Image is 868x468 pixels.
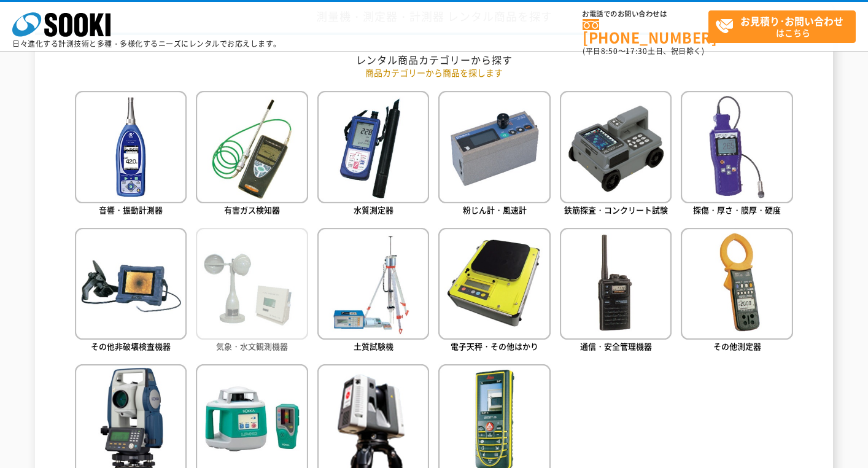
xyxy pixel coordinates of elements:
img: 鉄筋探査・コンクリート試験 [560,91,672,203]
span: お電話でのお問い合わせは [583,10,708,18]
a: 音響・振動計測器 [75,91,187,218]
a: お見積り･お問い合わせはこちら [708,10,856,43]
a: 有害ガス検知器 [196,91,308,218]
img: 気象・水文観測機器 [196,228,308,340]
a: 電子天秤・その他はかり [438,228,550,355]
span: 粉じん計・風速計 [463,204,527,216]
span: 鉄筋探査・コンクリート試験 [564,204,668,216]
strong: お見積り･お問い合わせ [740,14,843,28]
a: [PHONE_NUMBER] [583,19,708,44]
a: 通信・安全管理機器 [560,228,672,355]
img: その他非破壊検査機器 [75,228,187,340]
span: はこちら [715,11,855,42]
img: 有害ガス検知器 [196,91,308,203]
span: 土質試験機 [354,340,393,352]
a: 粉じん計・風速計 [438,91,550,218]
img: 土質試験機 [317,228,429,340]
a: その他測定器 [681,228,792,355]
a: 鉄筋探査・コンクリート試験 [560,91,672,218]
a: 探傷・厚さ・膜厚・硬度 [681,91,792,218]
h2: レンタル商品カテゴリーから探す [75,53,793,66]
span: 有害ガス検知器 [224,204,280,216]
img: 探傷・厚さ・膜厚・硬度 [681,91,792,203]
p: 商品カテゴリーから商品を探します [75,66,793,79]
span: (平日 ～ 土日、祝日除く) [583,45,704,57]
a: その他非破壊検査機器 [75,228,187,355]
span: その他測定器 [713,340,761,352]
span: 水質測定器 [354,204,393,216]
img: 電子天秤・その他はかり [438,228,550,340]
span: 気象・水文観測機器 [216,340,288,352]
img: 粉じん計・風速計 [438,91,550,203]
span: 電子天秤・その他はかり [451,340,538,352]
img: 音響・振動計測器 [75,91,187,203]
a: 土質試験機 [317,228,429,355]
span: 17:30 [626,45,648,57]
span: 8:50 [601,45,618,57]
img: 水質測定器 [317,91,429,203]
a: 気象・水文観測機器 [196,228,308,355]
span: 通信・安全管理機器 [580,340,652,352]
span: その他非破壊検査機器 [91,340,171,352]
span: 探傷・厚さ・膜厚・硬度 [693,204,781,216]
a: 水質測定器 [317,91,429,218]
span: 音響・振動計測器 [99,204,163,216]
img: 通信・安全管理機器 [560,228,672,340]
img: その他測定器 [681,228,792,340]
p: 日々進化する計測技術と多種・多様化するニーズにレンタルでお応えします。 [12,40,281,47]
